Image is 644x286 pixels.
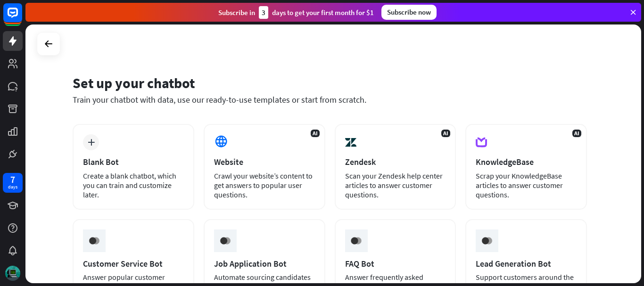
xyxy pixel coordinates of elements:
div: 3 [259,6,268,19]
a: 7 days [3,173,23,193]
div: days [8,184,17,190]
div: Subscribe in days to get your first month for $1 [218,6,374,19]
div: 7 [10,175,15,184]
div: Subscribe now [381,5,437,20]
